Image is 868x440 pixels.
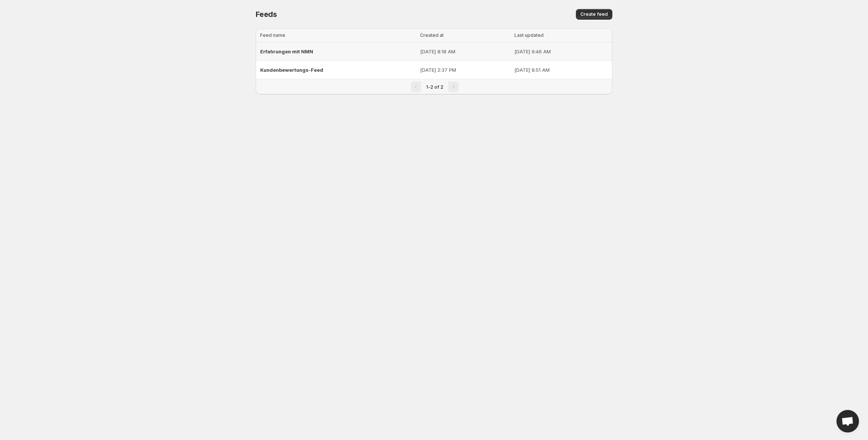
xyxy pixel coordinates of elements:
[420,32,444,38] span: Created at
[514,32,544,38] span: Last updated
[260,48,313,54] span: Erfahrungen mit NMN
[260,32,285,38] span: Feed name
[514,48,608,55] p: [DATE] 9:46 AM
[420,48,510,55] p: [DATE] 8:18 AM
[576,9,612,20] button: Create feed
[580,11,608,17] span: Create feed
[514,66,608,74] p: [DATE] 8:51 AM
[836,410,859,432] div: Open chat
[256,10,277,19] span: Feeds
[420,66,510,74] p: [DATE] 2:37 PM
[426,84,443,90] span: 1-2 of 2
[256,79,612,94] nav: Pagination
[260,67,323,73] span: Kundenbewertungs-Feed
